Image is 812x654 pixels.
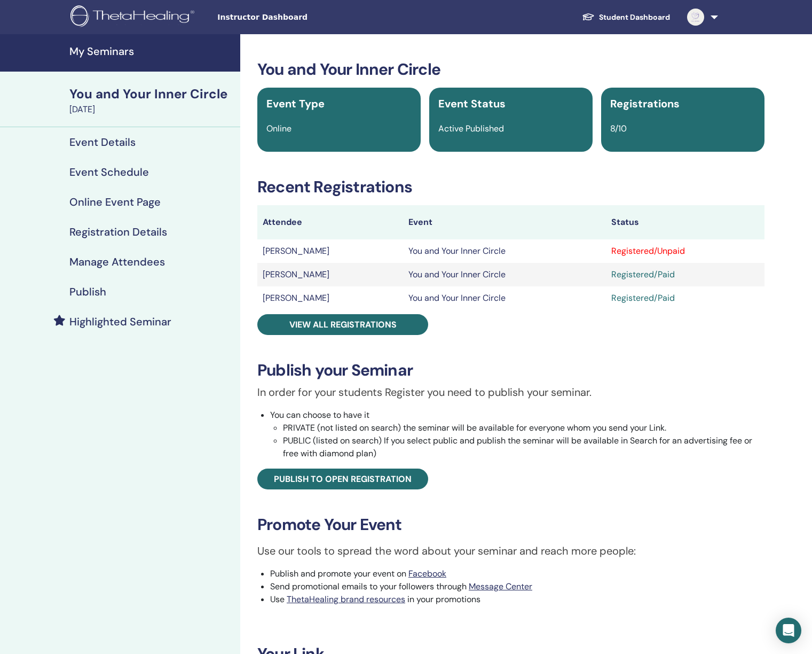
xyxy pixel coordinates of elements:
[257,314,428,335] a: View all registrations
[610,97,680,111] span: Registrations
[582,12,595,21] img: graduation-cap-white.svg
[573,7,679,27] a: Student Dashboard
[63,85,240,116] a: You and Your Inner Circle[DATE]
[289,319,397,330] span: View all registrations
[270,567,764,580] li: Publish and promote your event on
[438,97,506,111] span: Event Status
[287,594,405,605] a: ThetaHealing brand resources
[69,136,136,149] h4: Event Details
[69,196,161,208] h4: Online Event Page
[257,60,764,79] h3: You and Your Inner Circle
[69,85,234,103] div: You and Your Inner Circle
[606,205,764,239] th: Status
[403,205,606,239] th: Event
[69,315,171,328] h4: Highlighted Seminar
[611,245,759,258] div: Registered/Unpaid
[274,473,412,485] span: Publish to open registration
[687,9,704,26] img: default.jpg
[403,239,606,263] td: You and Your Inner Circle
[257,239,403,263] td: [PERSON_NAME]
[69,285,106,298] h4: Publish
[403,263,606,286] td: You and Your Inner Circle
[283,422,764,434] li: PRIVATE (not listed on search) the seminar will be available for everyone whom you send your Link.
[257,263,403,286] td: [PERSON_NAME]
[257,205,403,239] th: Attendee
[257,384,764,400] p: In order for your students Register you need to publish your seminar.
[283,434,764,460] li: PUBLIC (listed on search) If you select public and publish the seminar will be available in Searc...
[217,12,377,23] span: Instructor Dashboard
[270,593,764,606] li: Use in your promotions
[266,97,325,111] span: Event Type
[257,515,764,534] h3: Promote Your Event
[403,286,606,310] td: You and Your Inner Circle
[408,568,446,579] a: Facebook
[69,45,234,58] h4: My Seminars
[611,268,759,281] div: Registered/Paid
[257,177,764,197] h3: Recent Registrations
[69,255,165,268] h4: Manage Attendees
[70,5,198,29] img: logo.png
[469,581,532,592] a: Message Center
[270,409,764,460] li: You can choose to have it
[69,103,234,116] div: [DATE]
[257,361,764,380] h3: Publish your Seminar
[69,166,149,178] h4: Event Schedule
[257,286,403,310] td: [PERSON_NAME]
[257,543,764,559] p: Use our tools to spread the word about your seminar and reach more people:
[257,469,428,489] a: Publish to open registration
[438,123,504,134] span: Active Published
[610,123,627,134] span: 8/10
[776,618,801,643] div: Open Intercom Messenger
[270,580,764,593] li: Send promotional emails to your followers through
[611,292,759,305] div: Registered/Paid
[266,123,291,134] span: Online
[69,225,167,238] h4: Registration Details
